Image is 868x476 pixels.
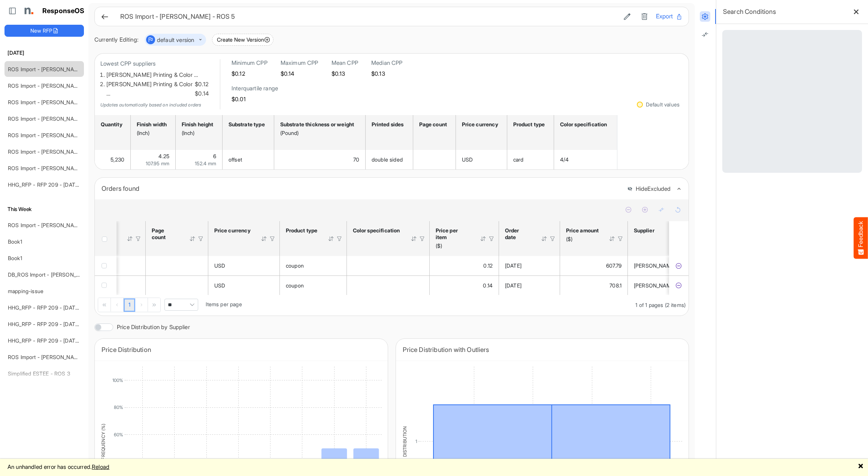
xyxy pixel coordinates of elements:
[347,275,430,295] td: is template cell Column Header httpsnorthellcomontologiesmapping-rulesfeaturehascolourspecification
[513,121,545,128] div: Product type
[507,150,554,169] td: card is template cell Column Header httpsnorthellcomontologiesmapping-rulesproducthasproducttype
[146,160,169,166] span: 107.95 mm
[8,321,131,327] a: HHG_RFP - RFP 209 - [DATE] - ROS TEST 3 (LITE)
[182,130,214,136] div: (Inch)
[560,121,612,128] div: Color specification
[100,59,209,69] p: Lowest CPP suppliers
[100,102,201,108] em: Updates automatically based on included orders
[332,59,358,67] h6: Mean CPP
[8,132,104,138] a: ROS Import - [PERSON_NAME] - ROS 5
[95,150,131,169] td: 5230 is template cell Column Header httpsnorthellcomontologiesmapping-rulesorderhasquantity
[280,256,347,275] td: coupon is template cell Column Header httpsnorthellcomontologiesmapping-rulesproducthasproducttype
[152,227,179,241] div: Page count
[8,304,131,311] a: HHG_RFP - RFP 209 - [DATE] - ROS TEST 3 (LITE)
[610,282,621,289] span: 708.1
[353,156,359,163] span: 70
[95,295,689,316] div: Pager Container
[8,115,104,122] a: ROS Import - [PERSON_NAME] - ROS 5
[336,235,343,242] div: Filter Icon
[419,121,447,128] div: Page count
[606,262,621,269] span: 607.79
[462,121,499,128] div: Price currency
[208,275,280,295] td: USD is template cell Column Header httpsnorthellcomontologiesmapping-rulesorderhascurrencycode
[669,275,690,295] td: 0b9446a4-b193-4981-a639-c799f46e0d02 is template cell Column Header
[634,227,857,234] div: Supplier
[332,70,358,77] h5: $0.13
[213,153,216,159] span: 6
[488,235,495,242] div: Filter Icon
[111,298,124,311] div: Go to previous page
[269,235,276,242] div: Filter Icon
[164,299,198,311] span: Pagerdropdown
[176,150,223,169] td: 6 is template cell Column Header httpsnorthellcomontologiesmapping-rulesmeasurementhasfinishsizeh...
[549,235,556,242] div: Filter Icon
[195,160,216,166] span: 152.4 mm
[8,181,131,188] a: HHG_RFP - RFP 209 - [DATE] - ROS TEST 3 (LITE)
[106,70,209,80] li: [PERSON_NAME] Printing & Color …
[137,121,167,128] div: Finish width
[456,150,507,169] td: USD is template cell Column Header httpsnorthellcomontologiesmapping-rulesorderhascurrencycode
[280,130,357,136] div: (Pound)
[621,12,633,21] button: Edit
[403,344,682,355] div: Price Distribution with Outliers
[135,235,142,242] div: Filter Icon
[347,256,430,275] td: is template cell Column Header httpsnorthellcomontologiesmapping-rulesfeaturehascolourspecification
[8,288,43,294] a: mapping-issue
[371,59,403,67] h6: Median CPP
[8,222,117,228] a: ROS Import - [PERSON_NAME] - Final (short)
[94,35,139,45] div: Currently Editing:
[675,282,683,289] button: Exclude
[232,70,267,77] h5: $0.12
[560,275,628,295] td: 708.1 is template cell Column Header httpsnorthellcomontologiesmapping-rulesorderhasprice
[232,59,267,67] h6: Minimum CPP
[372,121,405,128] div: Printed sides
[635,302,663,308] span: 1 of 1 pages
[8,271,114,278] a: DB_ROS Import - [PERSON_NAME] - ROS 4
[214,227,251,234] div: Price currency
[280,275,347,295] td: coupon is template cell Column Header httpsnorthellcomontologiesmapping-rulesproducthasproducttype
[722,30,862,173] div: Loading...
[499,256,560,275] td: 22/03/2024 is template cell Column Header httpsnorthellcomontologiesmapping-rulesorderhasorderdate
[146,275,208,295] td: is template cell Column Header httpsnorthellcomontologiesmapping-rulesproducthaspagecount
[193,89,209,99] span: $0.14
[560,156,569,163] span: 4/4
[95,221,117,256] th: Header checkbox
[223,150,274,169] td: offset is template cell Column Header httpsnorthellcomontologiesmapping-rulesmaterialhassubstrate...
[353,227,401,234] div: Color specification
[102,183,621,194] div: Orders found
[131,150,176,169] td: 4.25 is template cell Column Header httpsnorthellcomontologiesmapping-rulesmeasurementhasfinishsi...
[197,235,204,242] div: Filter Icon
[8,337,131,344] a: HHG_RFP - RFP 209 - [DATE] - ROS TEST 3 (LITE)
[8,66,104,72] a: ROS Import - [PERSON_NAME] - ROS 5
[286,262,304,269] span: coupon
[232,85,278,92] h6: Interquartile range
[117,324,190,330] label: Price Distribution by Supplier
[95,275,117,295] td: checkbox
[505,262,521,269] span: [DATE]
[430,256,499,275] td: 0.121558 is template cell Column Header price-per-item
[436,227,470,241] div: Price per item
[639,12,650,21] button: Delete
[372,156,403,163] span: double sided
[280,121,357,128] div: Substrate thickness or weight
[8,255,22,261] a: Book1
[286,227,318,234] div: Product type
[505,282,521,289] span: [DATE]
[146,256,208,275] td: is template cell Column Header httpsnorthellcomontologiesmapping-rulesproducthaspagecount
[483,282,493,289] span: 0.14
[101,121,122,128] div: Quantity
[675,262,683,269] button: Exclude
[281,59,318,67] h6: Maximum CPP
[8,82,104,89] a: ROS Import - [PERSON_NAME] - ROS 5
[430,275,499,295] td: 0.14162 is template cell Column Header price-per-item
[214,282,225,289] span: USD
[95,256,117,275] td: checkbox
[566,227,599,234] div: Price amount
[148,298,160,311] div: Go to last page
[8,165,104,171] a: ROS Import - [PERSON_NAME] - ROS 4
[4,49,84,57] h6: [DATE]
[8,238,22,245] a: Book1
[499,275,560,295] td: 12/07/2024 is template cell Column Header httpsnorthellcomontologiesmapping-rulesorderhasorderdate
[193,80,209,89] span: $0.12
[120,13,616,20] h6: ROS Import - [PERSON_NAME] - ROS 5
